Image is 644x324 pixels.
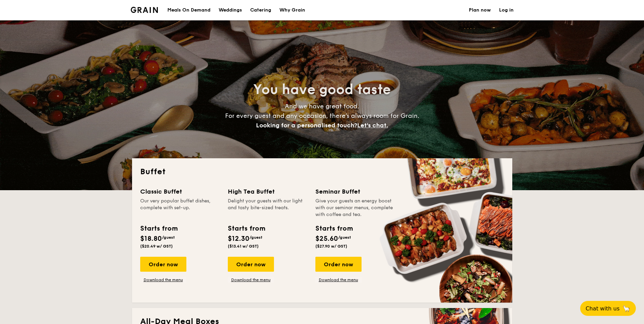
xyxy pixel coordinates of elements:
[131,7,158,13] img: Grain
[586,305,620,312] span: Chat with us
[140,257,186,272] div: Order now
[228,257,274,272] div: Order now
[315,187,395,196] div: Seminar Buffet
[140,277,186,283] a: Download the menu
[228,244,259,249] span: ($13.41 w/ GST)
[622,305,630,312] span: 🦙
[338,235,351,240] span: /guest
[140,244,173,249] span: ($20.49 w/ GST)
[580,301,636,316] button: Chat with us🦙
[140,223,177,234] div: Starts from
[315,235,338,243] span: $25.60
[228,187,307,196] div: High Tea Buffet
[131,7,158,13] a: Logotype
[315,223,352,234] div: Starts from
[250,235,262,240] span: /guest
[315,244,347,249] span: ($27.90 w/ GST)
[357,122,388,129] span: Let's chat.
[162,235,175,240] span: /guest
[228,277,274,283] a: Download the menu
[228,223,265,234] div: Starts from
[315,277,362,283] a: Download the menu
[315,257,362,272] div: Order now
[140,235,162,243] span: $18.80
[228,235,250,243] span: $12.30
[315,198,395,218] div: Give your guests an energy boost with our seminar menus, complete with coffee and tea.
[140,187,220,196] div: Classic Buffet
[140,166,504,177] h2: Buffet
[228,198,307,218] div: Delight your guests with our light and tasty bite-sized treats.
[140,198,220,218] div: Our very popular buffet dishes, complete with set-up.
